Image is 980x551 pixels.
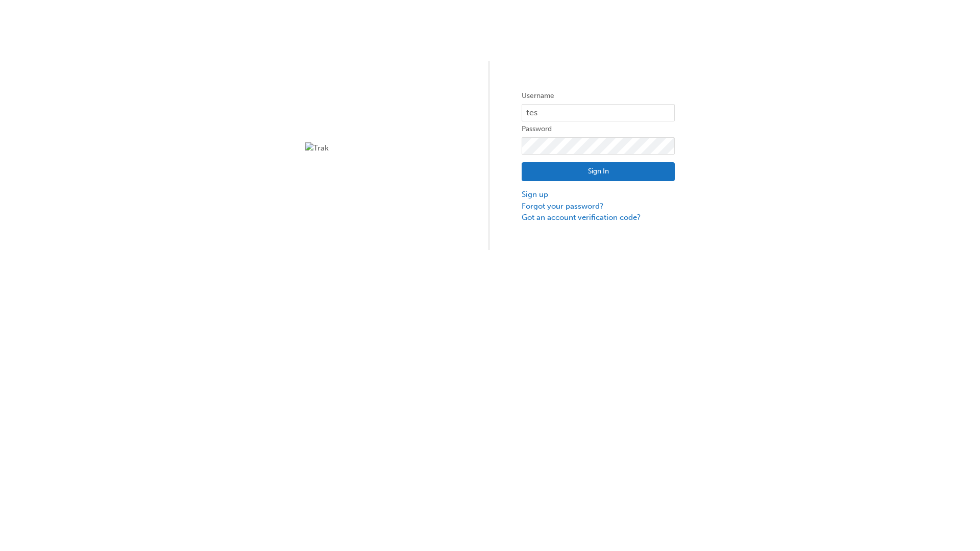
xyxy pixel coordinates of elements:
[305,142,458,154] img: Trak
[522,189,675,201] a: Sign up
[522,162,675,182] button: Sign In
[522,104,675,121] input: Username
[522,123,675,135] label: Password
[522,212,675,223] a: Got an account verification code?
[522,201,675,212] a: Forgot your password?
[522,90,675,102] label: Username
